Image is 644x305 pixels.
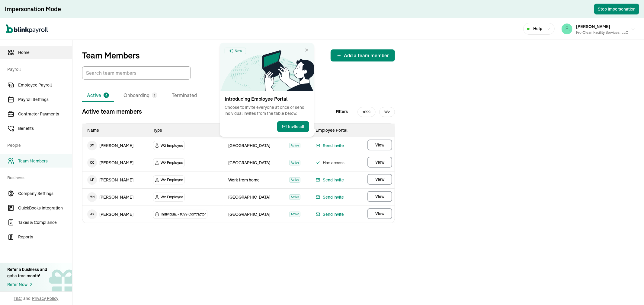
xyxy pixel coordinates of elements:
p: Active team members [82,107,142,116]
span: Privacy Policy [32,295,59,301]
button: View [367,140,392,150]
span: Add a team member [344,52,389,59]
button: Invite all [277,121,309,132]
button: View [367,174,392,185]
iframe: Chat Widget [544,240,644,305]
li: Terminated [167,89,202,102]
td: [PERSON_NAME] [82,206,148,223]
span: View [375,211,384,217]
span: 2 [154,93,155,98]
span: 1099 [357,107,376,117]
div: Refer a business and get a free month! [7,266,47,279]
span: Active [289,212,300,217]
span: T&C [14,295,22,301]
button: Send invite [316,193,344,201]
span: Employee Portal [316,127,348,133]
span: J S [87,209,97,219]
button: Send invite [316,176,344,184]
span: Active [289,160,300,165]
th: Type [148,124,224,137]
span: Team Members [18,158,72,164]
span: View [375,159,384,165]
span: QuickBooks Integration [18,205,72,211]
span: Has access [316,159,355,166]
span: Taxes & Compliance [18,219,72,226]
button: Send invite [316,142,344,149]
th: Name [82,124,148,137]
button: Add a team member [331,49,395,61]
p: Choose to invite everyone at once or send individual invites from the table below. [225,104,309,116]
input: TextInput [82,66,191,80]
p: Team Members [82,51,140,60]
span: Employee Payroll [18,82,72,88]
button: View [367,191,392,202]
span: Active [289,177,300,183]
span: View [375,193,384,200]
div: Impersonation Mode [5,5,61,13]
span: L F [87,175,97,185]
span: [GEOGRAPHIC_DATA] [229,143,271,148]
span: [PERSON_NAME] [576,24,610,29]
span: Active [289,143,300,148]
span: [GEOGRAPHIC_DATA] [229,212,271,217]
span: Invite all [288,124,304,130]
span: Company Settings [18,190,72,197]
button: [PERSON_NAME]Pro-Clean Facility Services, LLC [559,21,638,36]
a: Refer Now [7,281,47,288]
span: Benefits [18,125,72,132]
span: Help [533,26,542,32]
li: Active [82,89,114,102]
td: [PERSON_NAME] [82,171,148,188]
span: [GEOGRAPHIC_DATA] [229,160,271,165]
span: W2 Employee [161,143,183,149]
button: View [367,157,392,168]
span: Payroll Settings [18,96,72,103]
h3: Introducing Employee Portal [225,96,309,102]
span: Reports [18,234,72,240]
li: Onboarding [119,89,162,102]
span: [GEOGRAPHIC_DATA] [229,194,271,200]
td: [PERSON_NAME] [82,154,148,171]
span: Payroll [7,60,69,77]
button: Stop Impersonation [594,4,639,14]
button: Help [523,23,555,35]
span: 5 [105,93,107,98]
span: C C [87,158,97,168]
span: Active [289,194,300,200]
span: Business [7,169,69,186]
span: M H [87,192,97,202]
span: W2 [379,107,395,117]
button: Send invite [316,211,344,218]
span: Work from home [229,177,260,183]
span: View [375,142,384,148]
span: Filters [336,108,348,115]
span: W2 Employee [161,160,183,166]
button: Close card [304,48,309,52]
span: W2 Employee [161,177,183,183]
button: View [367,208,392,219]
span: New [235,48,242,54]
span: W2 Employee [161,194,183,200]
td: [PERSON_NAME] [82,137,148,154]
span: View [375,176,384,182]
div: Pro-Clean Facility Services, LLC [576,30,628,35]
span: People [7,136,69,153]
span: D M [87,141,97,150]
span: Home [18,49,72,56]
span: Individual - 1099 Contractor [161,211,206,217]
nav: Global [6,20,48,38]
span: Contractor Payments [18,111,72,117]
td: [PERSON_NAME] [82,189,148,206]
